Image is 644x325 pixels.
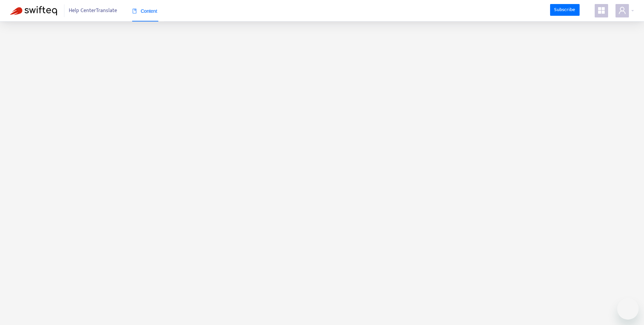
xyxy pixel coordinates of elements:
span: book [132,9,137,13]
span: Help Center Translate [69,4,117,17]
span: Content [132,8,157,14]
span: user [618,6,626,14]
a: Subscribe [550,4,580,16]
img: Swifteq [10,6,57,15]
iframe: Bouton de lancement de la fenêtre de messagerie [617,298,639,320]
span: appstore [597,6,605,14]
